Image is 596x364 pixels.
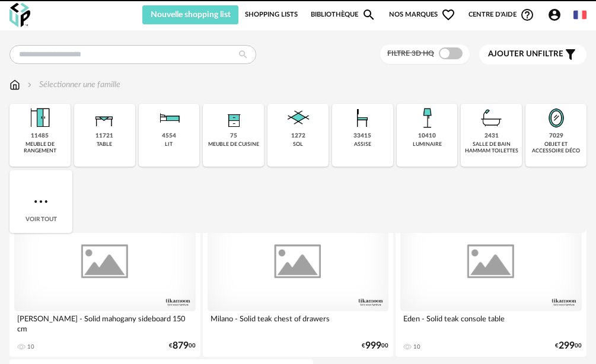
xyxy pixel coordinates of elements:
[25,79,120,91] div: Sélectionner une famille
[529,141,583,155] div: objet et accessoire déco
[468,8,534,22] span: Centre d'aideHelp Circle Outline icon
[31,132,49,140] div: 11485
[488,50,538,58] span: Ajouter un
[488,49,563,59] span: filtre
[396,205,587,357] a: 3D HQ Eden - Solid teak console table 10 €29900
[555,342,582,350] div: € 00
[365,342,381,350] span: 999
[291,132,305,140] div: 1272
[31,192,50,211] img: more.7b13dc1.svg
[208,141,259,148] div: meuble de cuisine
[25,79,34,91] img: svg+xml;base64,PHN2ZyB3aWR0aD0iMTYiIGhlaWdodD0iMTYiIHZpZXdCb3g9IjAgMCAxNiAxNiIgZmlsbD0ibm9uZSIgeG...
[389,5,455,24] span: Nos marques
[418,132,436,140] div: 10410
[542,104,570,132] img: Miroir.png
[173,342,189,350] span: 879
[547,8,567,22] span: Account Circle icon
[293,141,303,148] div: sol
[9,3,30,27] img: OXP
[485,132,499,140] div: 2431
[9,170,72,233] div: Voir tout
[245,5,298,24] a: Shopping Lists
[169,342,196,350] div: € 00
[155,104,183,132] img: Literie.png
[27,343,34,350] div: 10
[464,141,518,155] div: salle de bain hammam toilettes
[573,8,587,21] img: fr
[230,132,237,140] div: 75
[362,342,388,350] div: € 00
[26,104,54,132] img: Meuble%20de%20rangement.png
[547,8,562,22] span: Account Circle icon
[413,343,420,350] div: 10
[311,5,376,24] a: BibliothèqueMagnify icon
[162,132,176,140] div: 4554
[219,104,248,132] img: Rangement.png
[348,104,377,132] img: Assise.png
[14,311,196,335] div: [PERSON_NAME] - Solid mahogany sideboard 150 cm
[9,79,20,91] img: svg+xml;base64,PHN2ZyB3aWR0aD0iMTYiIGhlaWdodD0iMTciIHZpZXdCb3g9IjAgMCAxNiAxNyIgZmlsbD0ibm9uZSIgeG...
[284,104,313,132] img: Sol.png
[165,141,173,148] div: lit
[13,141,67,155] div: meuble de rangement
[559,342,575,350] span: 299
[441,8,455,22] span: Heart Outline icon
[97,141,112,148] div: table
[563,47,578,62] span: Filter icon
[413,104,441,132] img: Luminaire.png
[142,5,238,24] button: Nouvelle shopping list
[477,104,506,132] img: Salle%20de%20bain.png
[90,104,119,132] img: Table.png
[95,132,113,140] div: 11721
[151,11,231,19] span: Nouvelle shopping list
[362,8,376,22] span: Magnify icon
[353,132,371,140] div: 33415
[9,205,200,357] a: 3D HQ [PERSON_NAME] - Solid mahogany sideboard 150 cm 10 €87900
[479,44,587,65] button: Ajouter unfiltre Filter icon
[208,311,389,335] div: Milano - Solid teak chest of drawers
[400,311,582,335] div: Eden - Solid teak console table
[354,141,371,148] div: assise
[520,8,534,22] span: Help Circle Outline icon
[549,132,563,140] div: 7029
[387,50,434,57] span: Filtre 3D HQ
[203,205,394,357] a: 3D HQ Milano - Solid teak chest of drawers €99900
[413,141,442,148] div: luminaire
